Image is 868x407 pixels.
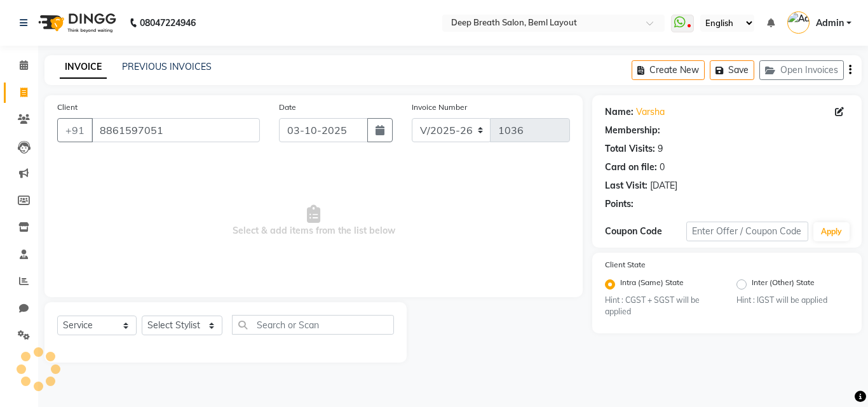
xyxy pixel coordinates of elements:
[787,11,810,34] img: Admin
[57,157,570,284] span: Select & add items from the list below
[660,161,665,174] div: 0
[122,61,212,72] a: PREVIOUS INVOICES
[813,222,850,241] button: Apply
[620,277,684,292] label: Intra (Same) State
[232,315,394,335] input: Search or Scan
[736,295,849,306] small: Hint : IGST will be applied
[650,179,677,192] div: [DATE]
[605,295,717,318] small: Hint : CGST + SGST will be applied
[412,102,467,113] label: Invoice Number
[605,259,646,270] label: Client State
[605,142,655,156] div: Total Visits:
[605,179,648,192] div: Last Visit:
[759,60,844,80] button: Open Invoices
[605,197,634,211] div: Points:
[279,102,296,113] label: Date
[658,142,663,156] div: 9
[57,118,93,142] button: +91
[752,277,815,292] label: Inter (Other) State
[92,118,260,142] input: Search by Name/Mobile/Email/Code
[57,102,78,113] label: Client
[710,60,754,80] button: Save
[816,17,844,30] span: Admin
[60,56,107,79] a: INVOICE
[605,161,657,174] div: Card on file:
[605,105,634,119] div: Name:
[605,225,686,238] div: Coupon Code
[632,60,705,80] button: Create New
[636,105,665,119] a: Varsha
[686,222,808,241] input: Enter Offer / Coupon Code
[32,5,119,41] img: logo
[605,124,660,137] div: Membership:
[140,5,196,41] b: 08047224946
